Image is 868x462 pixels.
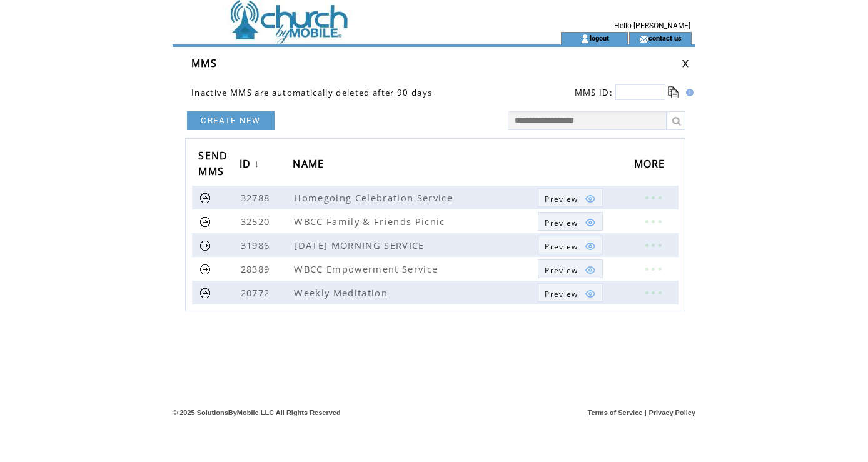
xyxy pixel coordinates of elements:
[240,154,255,177] span: ID
[241,191,273,204] span: 32788
[187,111,275,130] a: CREATE NEW
[545,265,578,276] span: Show MMS preview
[648,409,695,416] a: Privacy Policy
[538,212,602,231] a: Preview
[585,193,596,204] img: eye.png
[241,286,273,299] span: 20772
[241,215,273,228] span: 32520
[294,239,427,251] span: [DATE] MORNING SERVICE
[538,236,602,254] a: Preview
[545,241,578,252] span: Show MMS preview
[614,21,690,30] span: Hello [PERSON_NAME]
[682,89,694,96] img: help.gif
[240,153,263,176] a: ID↓
[545,194,578,204] span: Show MMS preview
[241,239,273,251] span: 31986
[639,34,648,44] img: contact_us_icon.gif
[538,283,602,302] a: Preview
[545,289,578,299] span: Show MMS preview
[538,188,602,207] a: Preview
[293,154,327,177] span: NAME
[545,218,578,228] span: Show MMS preview
[191,56,217,70] span: MMS
[634,154,669,177] span: MORE
[585,217,596,228] img: eye.png
[173,409,341,416] span: © 2025 SolutionsByMobile LLC All Rights Reserved
[293,153,330,176] a: NAME
[241,263,273,275] span: 28389
[294,215,448,228] span: WBCC Family & Friends Picnic
[580,34,590,44] img: account_icon.gif
[588,409,643,416] a: Terms of Service
[198,146,228,184] span: SEND MMS
[294,191,456,204] span: Homegoing Celebration Service
[645,409,647,416] span: |
[585,264,596,276] img: eye.png
[191,87,432,98] span: Inactive MMS are automatically deleted after 90 days
[585,241,596,252] img: eye.png
[585,288,596,299] img: eye.png
[294,263,441,275] span: WBCC Empowerment Service
[538,259,602,278] a: Preview
[648,34,682,42] a: contact us
[575,87,613,98] span: MMS ID:
[294,286,391,299] span: Weekly Meditation
[590,34,609,42] a: logout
